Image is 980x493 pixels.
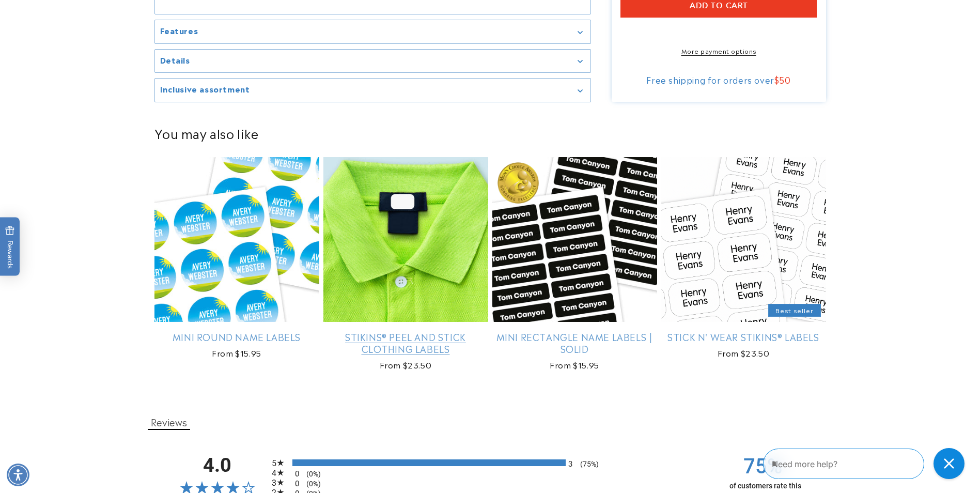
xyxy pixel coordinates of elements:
[155,20,590,43] summary: Features
[620,74,817,85] div: Free shipping for orders over
[714,454,812,479] span: 75%
[301,480,321,488] span: (0%)
[7,464,29,486] div: Accessibility Menu
[160,54,190,65] h2: Details
[568,459,572,469] span: 3
[492,331,657,355] a: Mini Rectangle Name Labels | Solid
[155,79,590,102] summary: Inclusive assortment
[5,226,15,269] span: Rewards
[272,469,709,476] li: 0 4-star reviews, 0% of total reviews
[155,49,590,72] summary: Details
[323,331,488,355] a: Stikins® Peel and Stick Clothing Labels
[301,470,321,478] span: (0%)
[160,84,250,94] h2: Inclusive assortment
[272,479,709,486] li: 0 3-star reviews, 0% of total reviews
[154,331,319,343] a: Mini Round Name Labels
[154,125,826,141] h2: You may also like
[168,456,267,475] span: 4.0
[763,444,970,483] iframe: Gorgias Floating Chat
[148,414,190,430] button: Reviews
[661,331,826,343] a: Stick N' Wear Stikins® Labels
[272,459,709,466] li: 3 5-star reviews, 75% of total reviews
[160,25,198,36] h2: Features
[295,479,299,488] span: 0
[295,469,299,479] span: 0
[620,46,817,55] a: More payment options
[575,460,599,468] span: (75%)
[779,73,790,86] span: 50
[774,73,780,86] span: $
[272,468,285,478] span: 4
[272,458,285,468] span: 5
[272,478,285,488] span: 3
[690,1,748,10] span: Add to cart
